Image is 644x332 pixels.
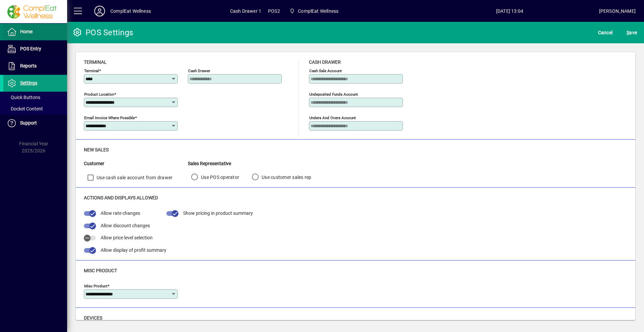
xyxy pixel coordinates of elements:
span: Allow price level selection [101,235,153,240]
span: Allow rate changes [101,210,140,216]
span: [DATE] 13:04 [420,6,599,16]
span: S [627,30,629,35]
mat-label: Cash Drawer [188,68,210,73]
mat-label: Unders and Overs Account [309,115,356,120]
span: Show pricing in product summary [183,210,253,216]
a: Support [3,115,67,132]
mat-label: Misc Product [84,284,107,288]
div: Customer [84,160,188,167]
span: Allow display of profit summary [101,247,166,253]
mat-label: Terminal [84,68,99,73]
button: Cancel [596,27,614,39]
span: ComplEat Wellness [298,6,338,16]
span: Allow discount changes [101,223,150,228]
label: Use customer sales rep [260,174,312,181]
label: Use POS operator [200,174,239,181]
a: POS Entry [3,41,67,57]
div: ComplEat Wellness [110,6,151,16]
span: Actions and Displays Allowed [84,195,158,200]
span: POS2 [268,6,280,16]
mat-label: Cash sale account [309,68,342,73]
button: Save [625,27,639,39]
span: ComplEat Wellness [287,5,341,17]
span: Home [20,29,33,34]
a: Reports [3,58,67,75]
span: Devices [84,315,102,321]
button: Profile [89,5,110,17]
a: Docket Content [3,103,67,114]
span: Support [20,120,37,126]
span: Settings [20,80,37,86]
mat-label: Email Invoice where possible [84,115,135,120]
span: Cash Drawer [309,59,341,65]
span: Cancel [598,27,613,38]
span: ave [627,27,637,38]
span: Misc Product [84,268,117,273]
span: New Sales [84,147,109,152]
span: Terminal [84,59,107,65]
label: Use cash sale account from drawer [95,174,172,181]
span: Docket Content [7,106,43,111]
div: [PERSON_NAME] [599,6,636,16]
span: Cash Drawer 1 [230,6,261,16]
span: Reports [20,63,37,68]
div: POS Settings [72,27,133,38]
a: Quick Buttons [3,92,67,103]
span: Quick Buttons [7,95,40,100]
a: Home [3,23,67,40]
mat-label: Product location [84,92,114,97]
mat-label: Undeposited Funds Account [309,92,358,97]
span: POS Entry [20,46,41,51]
div: Sales Representative [188,160,321,167]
